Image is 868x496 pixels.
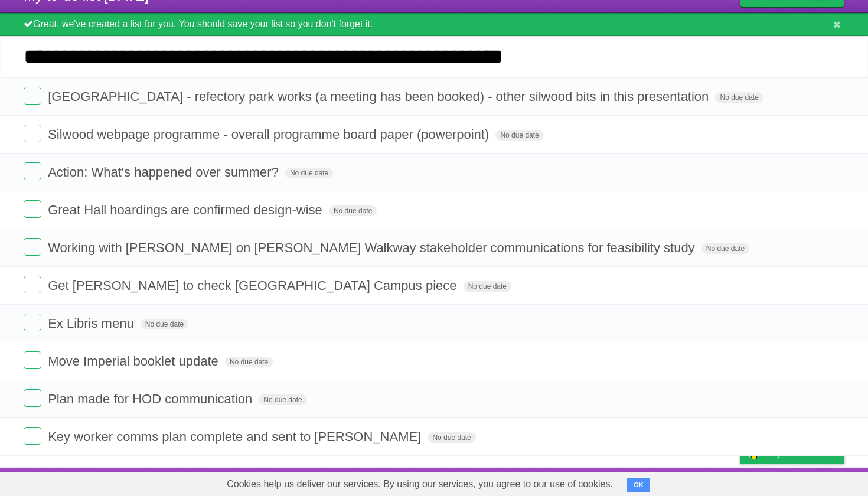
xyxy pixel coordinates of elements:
span: No due date [141,319,188,329]
label: Done [24,276,41,293]
span: No due date [329,205,377,216]
span: No due date [259,394,306,405]
label: Done [24,162,41,180]
span: No due date [285,168,333,178]
span: [GEOGRAPHIC_DATA] - refectory park works (a meeting has been booked) - other silwood bits in this... [48,89,712,104]
label: Done [24,427,41,445]
label: Done [24,200,41,218]
label: Done [24,389,41,407]
span: Working with [PERSON_NAME] on [PERSON_NAME] Walkway stakeholder communications for feasibility study [48,240,698,255]
span: Get [PERSON_NAME] to check [GEOGRAPHIC_DATA] Campus piece [48,278,459,293]
button: OK [627,478,650,492]
span: Action: What's happened over summer? [48,165,282,180]
span: No due date [225,357,273,367]
span: Cookies help us deliver our services. By using our services, you agree to our use of cookies. [215,472,625,496]
span: Plan made for HOD communication [48,391,255,406]
a: Developers [622,471,670,493]
span: No due date [701,243,749,254]
a: Privacy [725,471,755,493]
span: Move Imperial booklet update [48,354,221,368]
span: Silwood webpage programme - overall programme board paper (powerpoint) [48,127,492,142]
label: Done [24,87,41,105]
a: Suggest a feature [770,471,844,493]
label: Done [24,351,41,369]
span: No due date [464,281,511,292]
span: Key worker comms plan complete and sent to [PERSON_NAME] [48,429,424,444]
span: No due date [495,130,543,141]
a: Terms [684,471,710,493]
label: Done [24,314,41,331]
span: No due date [428,432,475,443]
span: Ex Libris menu [48,316,137,331]
a: About [583,471,608,493]
span: Buy me a coffee [765,443,838,464]
label: Done [24,238,41,256]
span: No due date [715,92,763,103]
span: Great Hall hoardings are confirmed design-wise [48,203,325,217]
label: Done [24,125,41,142]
